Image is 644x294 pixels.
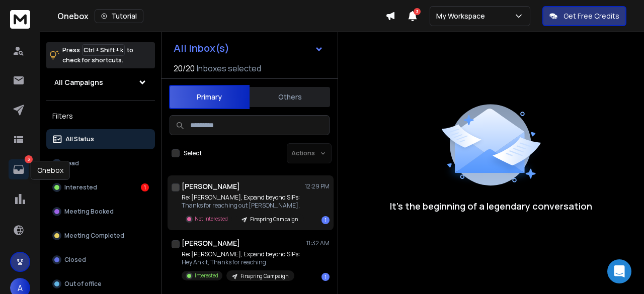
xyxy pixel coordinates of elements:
[46,177,155,198] button: Interested1
[64,256,86,264] p: Closed
[46,250,155,270] button: Closed
[31,161,70,180] div: Onebox
[542,6,626,26] button: Get Free Credits
[169,85,250,109] button: Primary
[95,9,143,23] button: Tutorial
[82,44,125,56] span: Ctrl + Shift + k
[306,239,330,247] p: 11:32 AM
[607,259,631,283] div: Open Intercom Messenger
[563,11,619,21] p: Get Free Credits
[46,129,155,149] button: All Status
[436,11,489,21] p: My Workspace
[64,208,114,216] p: Meeting Booked
[197,62,261,74] h3: Inboxes selected
[182,258,300,266] p: Hey Ankit, Thanks for reaching
[141,183,149,191] div: 1
[174,62,195,74] span: 20 / 20
[25,155,33,163] p: 3
[390,199,592,213] p: It’s the beginning of a legendary conversation
[62,45,133,65] p: Press to check for shortcuts.
[182,238,240,248] h1: [PERSON_NAME]
[46,226,155,246] button: Meeting Completed
[64,183,97,191] p: Interested
[182,193,302,202] p: Re: [PERSON_NAME], Expand beyond SIPs:
[57,9,385,23] div: Onebox
[46,109,155,123] h3: Filters
[184,149,202,157] label: Select
[182,250,300,258] p: Re: [PERSON_NAME], Expand beyond SIPs:
[250,216,298,223] p: Finspring Campaign
[195,272,218,279] p: Interested
[46,202,155,222] button: Meeting Booked
[174,43,229,53] h1: All Inbox(s)
[414,8,421,15] span: 3
[46,153,155,173] button: Lead
[321,216,330,224] div: 1
[166,38,332,58] button: All Inbox(s)
[46,72,155,92] button: All Campaigns
[64,280,102,288] p: Out of office
[182,181,240,191] h1: [PERSON_NAME]
[182,202,302,210] p: Thanks for reaching out [PERSON_NAME],
[64,232,124,240] p: Meeting Completed
[250,86,330,108] button: Others
[195,215,228,223] p: Not Interested
[64,159,79,167] p: Lead
[240,272,288,280] p: Finspring Campaign
[54,77,103,87] h1: All Campaigns
[65,135,94,143] p: All Status
[321,273,330,281] div: 1
[46,274,155,294] button: Out of office
[305,182,330,190] p: 12:29 PM
[9,159,29,179] a: 3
